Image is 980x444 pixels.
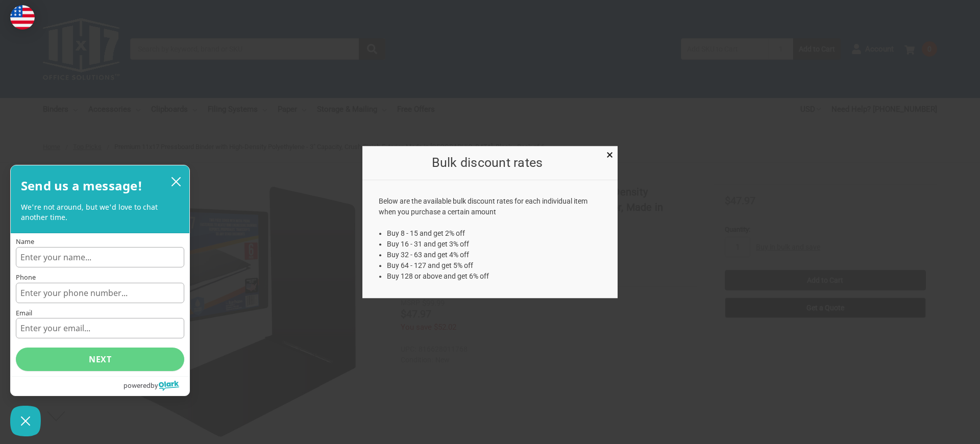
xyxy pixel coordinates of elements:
h2: Send us a message! [21,176,143,196]
div: olark chatbox [10,165,190,396]
button: close chatbox [168,174,184,189]
img: duty and tax information for United States [10,5,35,30]
p: Below are the available bulk discount rates for each individual item when you purchase a certain ... [379,196,602,217]
li: Buy 128 or above and get 6% off [387,271,602,282]
p: We're not around, but we'd love to chat another time. [21,202,179,223]
span: powered [124,379,151,392]
li: Buy 8 - 15 and get 2% off [387,228,602,239]
label: Phone [16,274,184,281]
label: Name [16,238,184,245]
li: Buy 32 - 63 and get 4% off [387,250,602,260]
button: Next [16,348,184,371]
a: Close [604,149,615,159]
input: Email [16,318,184,338]
span: × [606,147,613,162]
a: Powered by Olark [124,377,189,396]
button: Close Chatbox [10,406,41,436]
li: Buy 16 - 31 and get 3% off [387,239,602,250]
input: Phone [16,283,184,303]
li: Buy 64 - 127 and get 5% off [387,260,602,271]
input: Name [16,247,184,267]
span: by [151,379,158,392]
label: Email [16,310,184,316]
h2: Bulk discount rates [379,153,596,172]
